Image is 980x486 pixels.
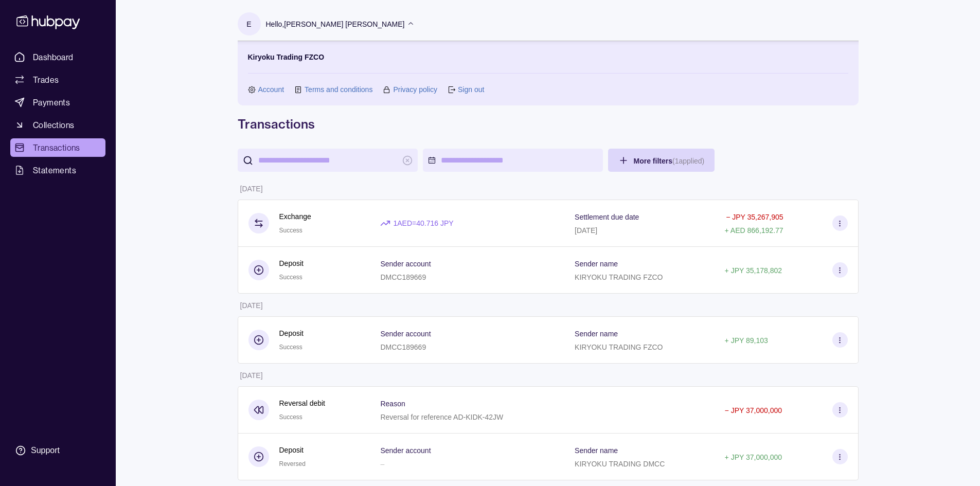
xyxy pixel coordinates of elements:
[266,19,405,30] p: Hello, [PERSON_NAME] [PERSON_NAME]
[248,51,325,63] p: Kiryoku Trading FZCO
[10,70,105,89] a: Trades
[33,51,74,63] span: Dashboard
[279,460,306,467] span: Reversed
[279,227,302,234] span: Success
[10,93,105,112] a: Payments
[279,211,311,222] p: Exchange
[33,96,70,109] span: Payments
[240,185,263,193] p: [DATE]
[393,218,453,229] p: 1 AED = 40.716 JPY
[380,413,503,421] p: Reversal for reference AD-KIDK-42JW
[725,453,782,461] p: + JPY 37,000,000
[10,138,105,157] a: Transactions
[33,74,59,86] span: Trades
[10,116,105,134] a: Collections
[634,157,705,165] span: More filters
[279,274,302,281] span: Success
[258,84,284,95] a: Account
[726,213,783,221] p: − JPY 35,267,905
[305,84,372,95] a: Terms and conditions
[10,440,105,461] a: Support
[725,336,768,345] p: + JPY 89,103
[575,213,639,221] p: Settlement due date
[380,273,426,281] p: DMCC189669
[608,149,715,172] button: More filters(1applied)
[575,460,665,468] p: KIRYOKU TRADING DMCC
[258,149,397,172] input: search
[240,371,263,380] p: [DATE]
[575,330,618,338] p: Sender name
[246,19,251,30] p: E
[279,258,304,269] p: Deposit
[380,460,384,468] p: –
[575,273,663,281] p: KIRYOKU TRADING FZCO
[725,406,782,415] p: − JPY 37,000,000
[380,400,405,408] p: Reason
[725,266,782,275] p: + JPY 35,178,802
[725,226,783,235] p: + AED 866,192.77
[380,260,431,268] p: Sender account
[279,444,306,456] p: Deposit
[575,343,663,351] p: KIRYOKU TRADING FZCO
[279,328,304,339] p: Deposit
[33,119,74,131] span: Collections
[393,84,437,95] a: Privacy policy
[380,330,431,338] p: Sender account
[238,116,859,132] h1: Transactions
[575,260,618,268] p: Sender name
[31,445,60,456] div: Support
[458,84,484,95] a: Sign out
[380,343,426,351] p: DMCC189669
[575,226,597,235] p: [DATE]
[33,164,76,176] span: Statements
[33,141,80,154] span: Transactions
[279,398,326,409] p: Reversal debit
[279,344,302,351] span: Success
[575,446,618,455] p: Sender name
[240,301,263,310] p: [DATE]
[10,161,105,179] a: Statements
[10,48,105,66] a: Dashboard
[380,446,431,455] p: Sender account
[279,413,302,421] span: Success
[672,157,704,165] p: ( 1 applied)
